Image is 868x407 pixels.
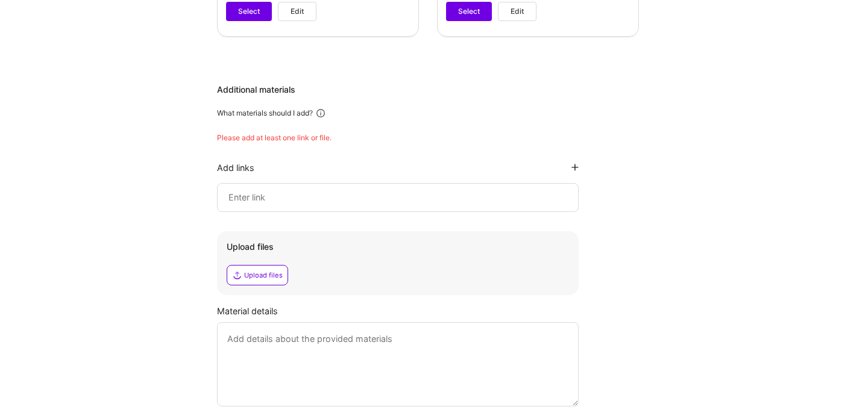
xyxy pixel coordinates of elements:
div: What materials should I add? [217,108,313,118]
button: Select [446,2,492,21]
button: Select [226,2,272,21]
button: Edit [498,2,536,21]
i: icon PlusBlackFlat [571,164,579,171]
div: Upload files [227,241,569,253]
i: icon Info [315,108,326,119]
div: Add links [217,162,254,173]
button: Edit [278,2,316,21]
div: Additional materials [217,84,639,96]
span: Edit [511,6,524,17]
span: Select [238,6,260,17]
span: Edit [291,6,304,17]
span: Select [458,6,480,17]
div: Please add at least one link or file. [217,133,639,143]
div: Upload files [244,270,283,280]
i: icon Upload2 [232,270,242,280]
input: Enter link [227,190,568,205]
div: Material details [217,305,639,317]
